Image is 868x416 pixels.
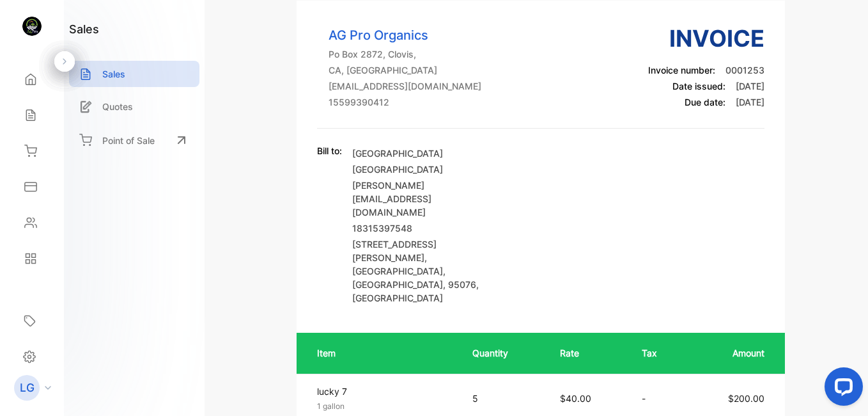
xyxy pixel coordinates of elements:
span: , 95076 [443,279,476,290]
p: Point of Sale [102,134,155,147]
h3: Invoice [648,21,764,56]
p: AG Pro Organics [329,26,481,45]
a: Quotes [69,93,199,120]
p: Tax [642,346,675,360]
span: $40.00 [560,393,591,404]
p: Bill to: [317,144,342,157]
iframe: LiveChat chat widget [814,362,868,416]
p: Quotes [102,100,133,113]
p: [GEOGRAPHIC_DATA] [352,147,499,160]
span: [STREET_ADDRESS][PERSON_NAME] [352,239,437,263]
p: - [642,392,675,405]
p: CA, [GEOGRAPHIC_DATA] [329,63,481,77]
p: Po Box 2872, Clovis, [329,47,481,61]
img: logo [22,17,42,36]
p: Item [317,346,447,360]
p: 1 gallon [317,401,449,412]
p: Quantity [472,346,535,360]
span: 0001253 [725,65,764,76]
p: lucky 7 [317,385,449,398]
span: [DATE] [736,97,764,108]
p: 15599390412 [329,95,481,109]
span: [DATE] [736,81,764,92]
p: 18315397548 [352,221,499,235]
span: Invoice number: [648,65,715,76]
a: Point of Sale [69,126,199,154]
span: Due date: [685,97,725,108]
p: Rate [560,346,616,360]
p: [GEOGRAPHIC_DATA] [352,163,499,176]
p: [PERSON_NAME][EMAIL_ADDRESS][DOMAIN_NAME] [352,179,499,219]
h1: sales [69,20,99,38]
span: Date issued: [672,81,725,92]
p: Sales [102,67,125,81]
p: LG [20,380,35,396]
p: [EMAIL_ADDRESS][DOMAIN_NAME] [329,79,481,93]
span: $200.00 [728,393,764,404]
a: Sales [69,61,199,87]
p: Amount [701,346,764,360]
p: 5 [472,392,535,405]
